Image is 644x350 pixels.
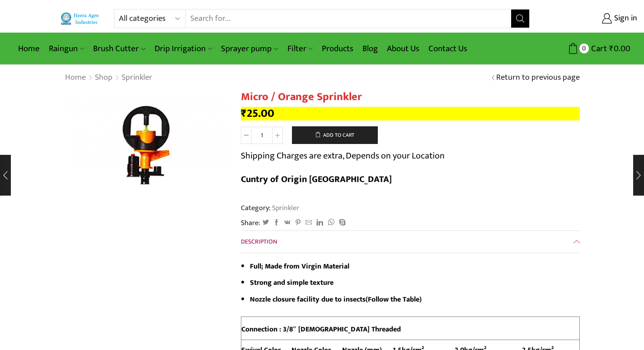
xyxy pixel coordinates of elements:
strong: Connection : 3/8″ [DEMOGRAPHIC_DATA] Threaded [241,323,401,335]
a: Drip Irrigation [150,38,216,59]
a: Products [317,38,358,59]
bdi: 0.00 [609,42,630,56]
span: Share: [241,218,260,228]
h1: Micro / Orange Sprinkler [241,91,580,104]
a: About Us [382,38,424,59]
a: Sprinkler [271,202,299,214]
span: ₹ [241,104,247,123]
p: Shipping Charges are extra, Depends on your Location [241,149,445,163]
a: Contact Us [424,38,472,59]
span: Cart [589,43,607,55]
span: Category: [241,203,299,213]
a: Raingun [44,38,89,59]
span: 0 [579,43,589,53]
span: Sign in [612,13,637,24]
span: Description [241,236,277,247]
strong: Nozzle closure facility due to insects(Follow the Table) [250,293,422,305]
a: Brush Cutter [89,38,150,59]
a: Shop [94,72,113,84]
a: Sprayer pump [216,38,282,59]
a: Description [241,231,580,253]
span: ₹ [609,42,614,56]
a: Filter [283,38,317,59]
a: Home [14,38,44,59]
nav: Breadcrumb [65,72,153,84]
strong: Strong and simple texture [250,277,334,288]
button: Search button [511,10,529,28]
a: 0 Cart ₹0.00 [539,40,630,57]
a: Home [65,72,86,84]
a: Sprinkler [121,72,153,84]
button: Add to cart [292,126,378,144]
a: Blog [358,38,382,59]
input: Search for... [186,10,512,28]
a: Return to previous page [496,72,580,84]
a: Sign in [543,10,637,27]
input: Product quantity [252,127,272,144]
img: Orange-Sprinkler [65,91,227,199]
bdi: 25.00 [241,104,274,123]
strong: Full; Made from Virgin Material [250,260,349,272]
b: Cuntry of Origin [GEOGRAPHIC_DATA] [241,172,392,187]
